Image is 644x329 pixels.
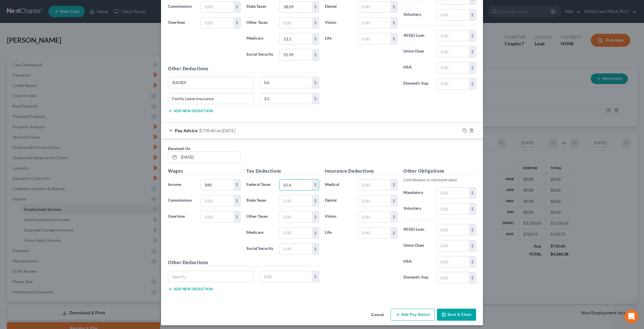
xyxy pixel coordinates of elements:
input: Specify... [168,271,254,282]
label: Union Dues [400,46,433,57]
input: 0.00 [358,1,390,12]
div: $ [312,33,319,44]
button: Add new deduction [168,109,213,113]
div: $ [233,195,240,206]
input: 0.00 [201,195,233,206]
div: $ [312,227,319,238]
input: Specify... [168,93,254,104]
label: Life [322,227,355,239]
label: Federal Taxes [244,179,276,191]
div: [PERSON_NAME] [20,153,54,159]
div: $ [390,17,397,28]
input: 0.00 [436,224,469,235]
input: 0.00 [436,188,469,198]
input: 0.00 [279,211,312,222]
label: Union Dues [400,240,433,252]
div: $ [469,62,476,73]
input: 0.00 [260,93,312,104]
div: $ [469,256,476,267]
span: Received On [168,146,190,151]
div: [PERSON_NAME] [20,47,54,53]
input: 0.00 [358,227,390,238]
label: Dental [322,195,355,207]
h5: Tax Deductions [246,168,319,175]
div: $ [469,224,476,235]
label: Other Taxes [244,17,276,29]
label: State Taxes [244,1,276,13]
h5: Other Obligations [403,168,476,175]
div: $ [469,240,476,251]
div: $ [233,17,240,28]
img: Profile image for Lindsey [7,84,18,95]
input: 0.00 [201,211,233,222]
span: on [DATE] [216,128,235,133]
div: $ [469,203,476,214]
input: 0.00 [436,9,469,20]
span: Messages [46,193,68,197]
input: 0.00 [436,203,469,214]
input: 0.00 [201,1,233,12]
div: $ [390,211,397,222]
label: Life [322,33,355,44]
h5: Insurance Deductions [325,168,398,175]
div: $ [469,46,476,57]
span: Hi [PERSON_NAME], You are invited to our free Means Test webinar [DATE] 3pm ET. ​ Join the Succes... [20,126,558,131]
label: Domestic Sup. [400,272,433,283]
div: $ [233,211,240,222]
label: State Taxes [244,195,276,207]
div: • [DATE] [55,174,71,180]
button: Add new deduction [168,287,213,291]
div: $ [312,17,319,28]
div: • 17h ago [55,26,74,32]
input: 0.00 [358,17,390,28]
div: [PERSON_NAME] [20,174,54,180]
label: Medicare [244,33,276,44]
label: 401(k) Loan [400,30,433,42]
div: $ [469,30,476,41]
div: $ [312,271,319,282]
div: $ [233,180,240,190]
img: Profile image for Katie [7,63,18,74]
input: 0.00 [358,180,390,190]
div: $ [469,188,476,198]
div: $ [469,9,476,20]
div: $ [312,244,319,254]
div: • [DATE] [55,153,71,159]
div: $ [390,33,397,44]
input: 0.00 [436,78,469,89]
label: Commissions [165,1,198,13]
div: [PERSON_NAME] [20,111,54,117]
div: $ [312,1,319,12]
h1: Messages [43,3,74,12]
button: Messages [38,179,76,202]
div: $ [469,78,476,89]
img: Profile image for Kelly [7,147,18,159]
input: 0.00 [279,180,312,190]
label: Domestic Sup. [400,78,433,89]
img: Profile image for James [7,105,18,116]
button: Cancel [367,309,388,321]
input: 0.00 [279,17,312,28]
label: Social Security [244,49,276,61]
div: [PERSON_NAME] [20,89,54,96]
img: Profile image for James [7,169,18,180]
label: Dental [322,1,355,13]
div: • [DATE] [55,47,71,53]
div: $ [233,1,240,12]
input: 0.00 [279,195,312,206]
span: Pay Advice [175,128,198,133]
span: Income [168,182,181,187]
input: 0.00 [201,17,233,28]
input: MM/DD/YYYY [179,152,240,163]
img: Profile image for Emma [7,41,18,53]
label: Mandatory [400,187,433,199]
h5: Other Deductions [168,259,319,266]
p: Contributions to retirement plans [403,177,476,183]
div: $ [390,1,397,12]
input: 0.00 [260,271,312,282]
input: 0.00 [436,240,469,251]
input: 0.00 [279,33,312,44]
div: • [DATE] [55,111,71,117]
button: Help [77,179,115,202]
label: Overtime [165,211,198,223]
